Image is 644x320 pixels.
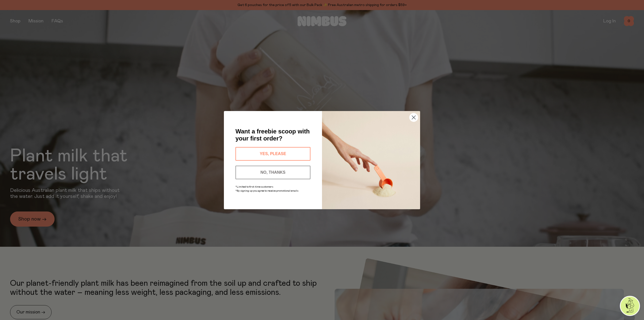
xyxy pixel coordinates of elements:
button: YES, PLEASE [235,147,310,161]
span: *By signing up you agree to receive promotional emails [235,190,298,192]
span: Want a freebie scoop with your first order? [235,128,310,142]
img: c0d45117-8e62-4a02-9742-374a5db49d45.jpeg [322,111,420,209]
span: *Limited to first-time customers [235,186,273,188]
img: agent [621,297,639,315]
button: Close dialog [409,113,418,122]
button: NO, THANKS [235,166,310,179]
